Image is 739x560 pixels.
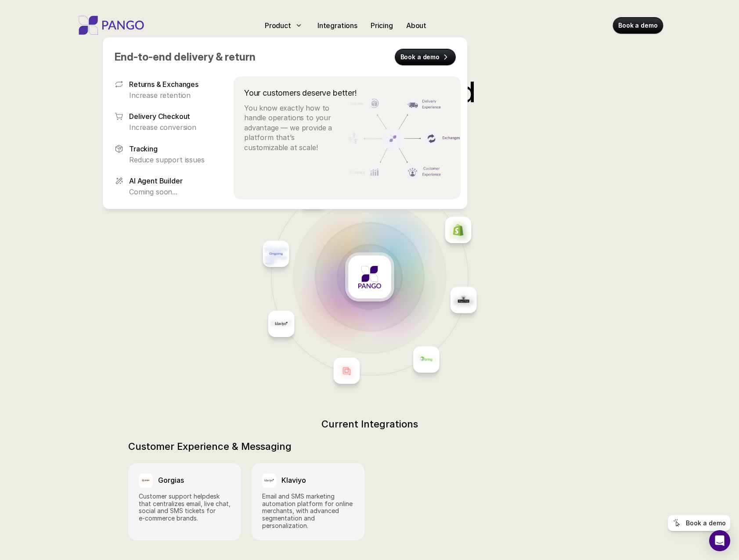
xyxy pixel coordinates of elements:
a: TrackingReduce support issues [109,138,223,169]
p: Product [265,20,291,31]
p: Delivery Checkout [129,111,190,122]
img: Placeholder logo [269,248,282,261]
p: AI Agent Builder [129,176,182,186]
img: Placeholder logo [451,223,465,237]
p: You know exactly how to handle operations to your advantage — we provide a platform that’s custom... [244,103,339,152]
p: Book a demo [686,520,726,527]
img: Placeholder logo [340,364,353,377]
p: Your customers deserve better! [244,87,357,99]
p: Book a demo [618,21,657,30]
div: Open Intercom Messenger [709,530,730,551]
p: About [406,20,426,31]
h3: Klaviyo [281,476,306,485]
p: Book a demo [400,53,439,61]
a: Pricing [367,18,397,32]
a: Book a demo [395,49,455,65]
span: & [216,50,223,63]
h2: Customer Experience & Messaging [128,441,292,452]
p: Coming soon... [129,187,218,197]
h3: Gorgias [158,476,184,485]
img: Placeholder logo [274,317,288,330]
p: Integrations [317,20,357,31]
p: Tracking [129,143,158,154]
a: Returns & ExchangesIncrease retention [109,74,223,105]
img: Placeholder logo [457,294,470,307]
a: Integrations [314,18,361,32]
p: Increase retention [129,90,218,100]
span: End-to-end [115,50,172,63]
a: About [403,18,430,32]
p: Customer support helpdesk that centralizes email, live chat, social and SMS tickets for e‑commerc... [139,493,231,522]
p: Returns & Exchanges [129,79,198,90]
a: Book a demo [668,515,730,531]
img: Placeholder logo [358,266,381,288]
a: Book a demo [613,18,663,33]
p: Increase conversion [129,122,218,132]
span: delivery [174,50,213,63]
p: Email and SMS marketing automation platform for online merchants, with advanced segmentation and ... [262,493,354,530]
h2: Current Integrations [128,418,611,430]
img: Placeholder logo [419,353,433,366]
p: Pricing [371,20,393,31]
span: return [225,50,256,63]
p: Reduce support issues [129,154,218,164]
a: Delivery CheckoutIncrease conversion [109,106,223,137]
